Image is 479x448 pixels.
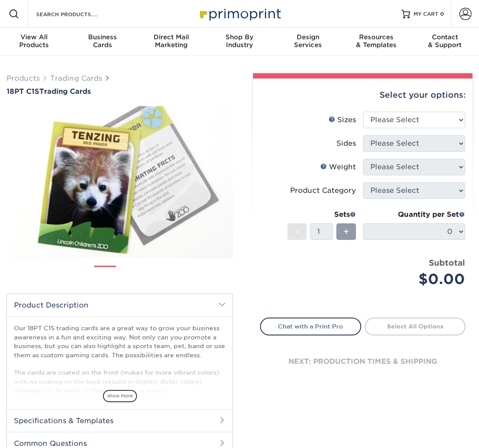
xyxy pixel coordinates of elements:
[370,269,465,290] div: $0.00
[68,28,137,56] a: BusinessCards
[205,33,274,49] div: Industry
[287,209,356,220] div: Sets
[7,87,39,96] span: 18PT C1S
[260,335,465,388] div: next: production times & shipping
[411,33,479,41] span: Contact
[137,28,205,56] a: Direct MailMarketing
[342,28,411,56] a: Resources& Templates
[68,33,137,49] div: Cards
[290,185,356,196] div: Product Category
[274,28,342,56] a: DesignServices
[295,225,299,238] span: -
[328,115,356,125] div: Sizes
[260,318,361,335] a: Chat with a Print Pro
[363,209,465,220] div: Quantity per Set
[411,33,479,49] div: & Support
[274,33,342,49] div: Services
[365,318,466,335] a: Select All Options
[274,33,342,41] span: Design
[35,9,120,19] input: SEARCH PRODUCTS.....
[7,74,40,82] a: Products
[50,74,102,82] a: Trading Cards
[137,33,205,41] span: Direct Mail
[342,33,411,49] div: & Templates
[440,11,444,17] span: 0
[7,104,233,261] img: 18PT C1S 01
[205,28,274,56] a: Shop ByIndustry
[414,10,438,18] span: MY CART
[260,79,465,112] div: Select your options:
[196,4,283,23] img: Primoprint
[94,263,116,284] img: Trading Cards 01
[336,138,356,149] div: Sides
[343,225,349,238] span: +
[14,324,226,395] p: Our 18PT C1S trading cards are a great way to grow your business awareness in a fun and exciting ...
[7,294,233,316] h2: Product Description
[411,28,479,56] a: Contact& Support
[342,33,411,41] span: Resources
[429,258,465,267] strong: Subtotal
[123,262,145,284] img: Trading Cards 02
[137,33,205,49] div: Marketing
[320,162,356,172] div: Weight
[7,87,233,96] a: 18PT C1STrading Cards
[68,33,137,41] span: Business
[205,33,274,41] span: Shop By
[7,87,233,96] h1: Trading Cards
